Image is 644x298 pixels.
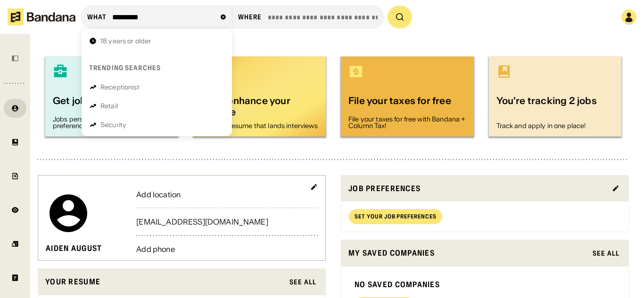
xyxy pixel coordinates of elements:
div: Trending searches [89,64,161,72]
div: Add location [136,191,318,198]
img: Bandana logotype [8,8,75,25]
div: Track and apply in one place! [496,122,614,129]
div: File your taxes for free with Bandana + Column Tax! [348,116,466,129]
div: Receptionist [100,84,140,90]
div: File your taxes for free [348,94,466,112]
div: See All [289,279,316,285]
div: My saved companies [348,247,587,259]
div: Set your job preferences [355,214,437,219]
div: Aiden August [46,243,102,253]
div: Retail [100,103,118,109]
div: Jobs personalized to your preferences [53,116,171,129]
div: See All [593,250,619,257]
div: Auto-enhance your resume [201,94,319,119]
div: No saved companies [355,280,615,290]
div: 18 years or older [100,38,151,44]
div: what [87,13,107,21]
div: Where [238,13,262,21]
div: Add phone [136,245,318,253]
div: Get job matches [53,94,171,112]
div: You're tracking 2 jobs [496,94,614,119]
div: Security [100,121,126,128]
div: Job preferences [348,183,606,194]
div: Create a resume that lands interviews [201,122,319,129]
div: [EMAIL_ADDRESS][DOMAIN_NAME] [136,218,318,226]
div: Your resume [45,276,284,288]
